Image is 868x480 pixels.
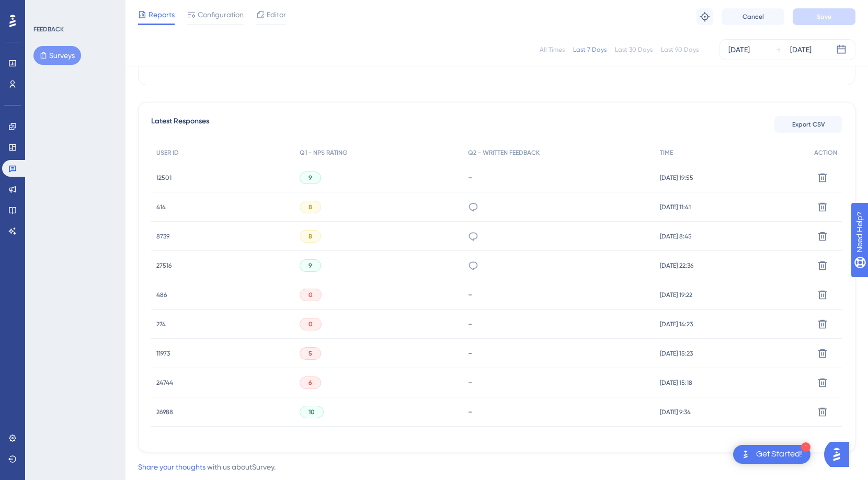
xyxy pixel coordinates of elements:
[33,25,64,33] div: FEEDBACK
[156,174,172,182] span: 12501
[156,261,172,270] span: 27516
[660,203,691,211] span: [DATE] 11:41
[468,148,540,157] span: Q2 - WRITTEN FEEDBACK
[573,45,607,54] div: Last 7 Days
[309,320,313,328] span: 0
[309,261,312,270] span: 9
[309,174,312,182] span: 9
[660,320,693,328] span: [DATE] 14:23
[309,408,315,416] span: 10
[468,407,650,417] div: -
[309,349,312,358] span: 5
[615,45,653,54] div: Last 30 Days
[728,43,750,56] div: [DATE]
[138,463,205,471] a: Share your thoughts
[660,148,673,157] span: TIME
[774,116,842,133] button: Export CSV
[468,319,650,329] div: -
[817,13,831,21] span: Save
[756,449,802,460] div: Get Started!
[660,261,693,270] span: [DATE] 22:36
[309,379,312,387] span: 6
[309,291,313,299] span: 0
[156,232,169,241] span: 8739
[739,448,752,461] img: launcher-image-alternative-text
[156,379,173,387] span: 24744
[156,148,179,157] span: USER ID
[801,442,810,452] div: 1
[824,439,855,470] iframe: UserGuiding AI Assistant Launcher
[156,320,166,328] span: 274
[468,173,650,182] div: -
[33,46,81,65] button: Surveys
[660,291,692,299] span: [DATE] 19:22
[25,3,65,15] span: Need Help?
[309,232,312,241] span: 8
[660,174,693,182] span: [DATE] 19:55
[149,8,175,21] span: Reports
[156,349,170,358] span: 11973
[267,8,286,21] span: Editor
[814,148,837,157] span: ACTION
[156,291,167,299] span: 486
[743,13,764,21] span: Cancel
[468,348,650,358] div: -
[660,232,692,241] span: [DATE] 8:45
[660,408,691,416] span: [DATE] 9:34
[792,120,825,129] span: Export CSV
[660,349,693,358] span: [DATE] 15:23
[156,408,173,416] span: 26988
[300,148,347,157] span: Q1 - NPS RATING
[722,8,784,25] button: Cancel
[661,45,699,54] div: Last 90 Days
[151,115,209,134] span: Latest Responses
[468,290,650,300] div: -
[138,461,276,473] div: with us about Survey .
[309,203,312,211] span: 8
[198,8,244,21] span: Configuration
[733,445,810,464] div: Open Get Started! checklist, remaining modules: 1
[468,378,650,387] div: -
[540,45,565,54] div: All Times
[790,43,812,56] div: [DATE]
[156,203,166,211] span: 414
[793,8,855,25] button: Save
[660,379,692,387] span: [DATE] 15:18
